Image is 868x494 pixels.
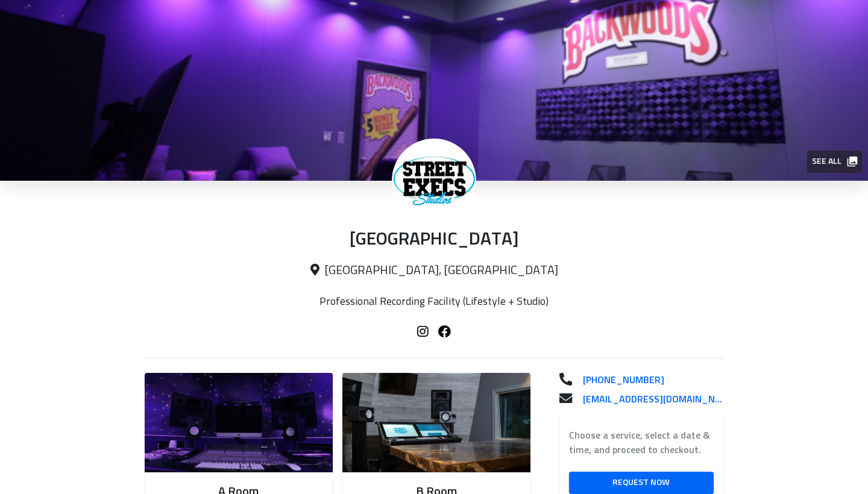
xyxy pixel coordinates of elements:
p: Professional Recording Facility (Lifestyle + Studio) [289,295,579,308]
p: [GEOGRAPHIC_DATA], [GEOGRAPHIC_DATA] [145,263,723,278]
span: See all [812,154,856,169]
p: [GEOGRAPHIC_DATA] [145,229,723,251]
a: [EMAIL_ADDRESS][DOMAIN_NAME] [573,392,723,407]
a: Request Now [569,472,714,494]
span: Request Now [579,475,704,490]
img: Room image [145,373,333,472]
label: Choose a service, select a date & time, and proceed to checkout. [569,428,714,457]
img: Street Exec Studios [392,139,476,223]
a: [PHONE_NUMBER] [573,373,723,387]
button: See all [807,151,862,173]
img: Room image [342,373,530,472]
